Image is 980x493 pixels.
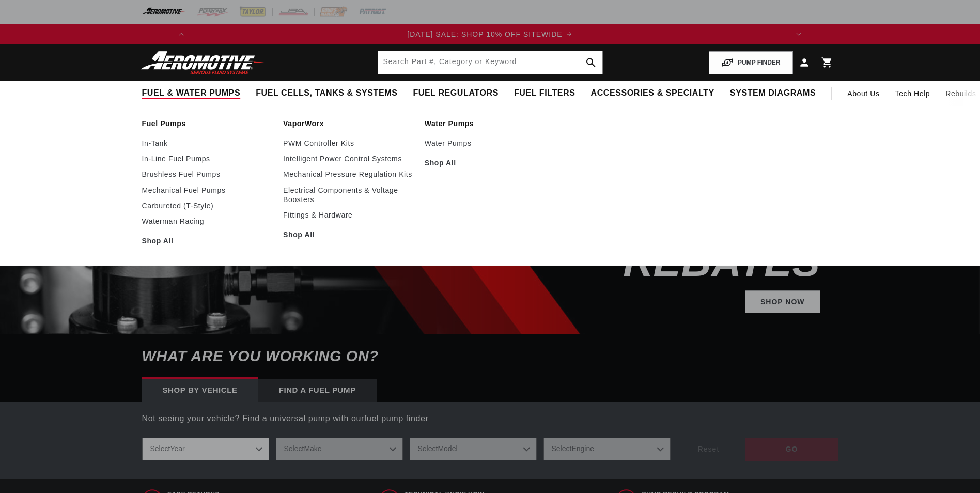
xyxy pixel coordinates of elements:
[192,28,788,40] a: [DATE] SALE: SHOP 10% OFF SITEWIDE
[405,81,506,105] summary: Fuel Regulators
[192,28,788,40] div: 1 of 3
[248,81,405,105] summary: Fuel Cells, Tanks & Systems
[722,81,823,105] summary: System Diagrams
[142,138,273,148] a: In-Tank
[142,217,273,226] a: Waterman Racing
[276,438,403,460] select: Make
[580,51,602,74] button: search button
[142,154,273,163] a: In-Line Fuel Pumps
[171,24,192,44] button: Translation missing: en.sections.announcements.previous_announcement
[425,158,556,167] a: Shop All
[283,210,414,220] a: Fittings & Hardware
[138,51,267,75] img: Aeromotive
[142,170,273,179] a: Brushless Fuel Pumps
[788,24,809,44] button: Translation missing: en.sections.announcements.next_announcement
[839,81,887,106] a: About Us
[709,51,792,74] button: PUMP FINDER
[142,236,273,245] a: Shop All
[945,88,976,99] span: Rebuilds
[745,290,820,314] a: Shop Now
[283,138,414,148] a: PWM Controller Kits
[192,28,788,40] div: Announcement
[258,379,377,402] div: Find a Fuel Pump
[256,88,397,99] span: Fuel Cells, Tanks & Systems
[888,81,938,106] summary: Tech Help
[283,186,414,204] a: Electrical Components & Voltage Boosters
[378,51,602,74] input: Search by Part Number, Category or Keyword
[283,230,414,239] a: Shop All
[283,154,414,163] a: Intelligent Power Control Systems
[514,88,575,99] span: Fuel Filters
[506,81,583,105] summary: Fuel Filters
[142,119,273,128] a: Fuel Pumps
[425,119,556,128] a: Water Pumps
[407,30,562,38] span: [DATE] SALE: SHOP 10% OFF SITEWIDE
[410,438,537,460] select: Model
[116,24,864,44] slideshow-component: Translation missing: en.sections.announcements.announcement_bar
[142,438,269,460] select: Year
[142,412,838,425] p: Not seeing your vehicle? Find a universal pump with our
[413,88,498,99] span: Fuel Regulators
[591,88,714,99] span: Accessories & Specialty
[142,379,258,402] div: Shop by vehicle
[847,89,879,98] span: About Us
[283,170,414,179] a: Mechanical Pressure Regulation Kits
[583,81,722,105] summary: Accessories & Specialty
[142,88,241,99] span: Fuel & Water Pumps
[116,334,864,378] h6: What are you working on?
[142,186,273,195] a: Mechanical Fuel Pumps
[364,414,428,423] a: fuel pump finder
[142,201,273,210] a: Carbureted (T-Style)
[543,438,671,460] select: Engine
[283,119,414,128] a: VaporWorx
[425,138,556,148] a: Water Pumps
[730,88,816,99] span: System Diagrams
[134,81,248,105] summary: Fuel & Water Pumps
[895,88,930,99] span: Tech Help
